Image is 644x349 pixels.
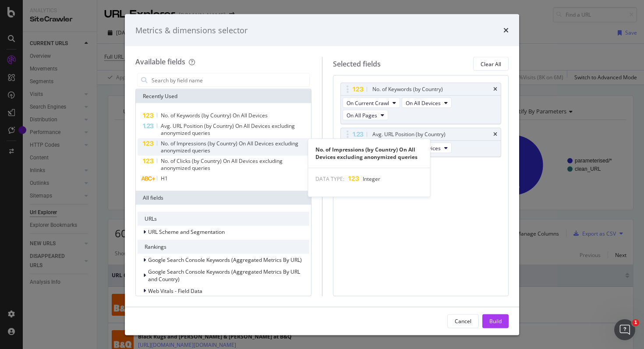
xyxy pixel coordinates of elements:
[447,314,479,328] button: Cancel
[493,132,497,137] div: times
[161,175,168,182] span: H1
[406,99,441,106] span: On All Devices
[347,111,377,119] span: On All Pages
[402,98,452,108] button: On All Devices
[333,59,381,69] div: Selected fields
[614,319,635,340] iframe: Intercom live chat
[340,83,502,124] div: No. of Keywords (by Country)timesOn Current CrawlOn All DevicesOn All Pages
[138,212,309,226] div: URLs
[315,175,344,183] span: DATA TYPE:
[148,256,302,264] span: Google Search Console Keywords (Aggregated Metrics By URL)
[161,140,298,154] span: No. of Impressions (by Country) On All Devices excluding anonymized queries
[136,191,311,205] div: All fields
[455,317,471,324] div: Cancel
[481,60,501,67] div: Clear All
[161,122,295,137] span: Avg. URL Position (by Country) On All Devices excluding anonymized queries
[632,319,639,326] span: 1
[493,87,497,92] div: times
[340,128,502,157] div: Avg. URL Position (by Country)timesOn Current CrawlOn All Devices
[347,99,389,106] span: On Current Crawl
[489,317,502,324] div: Build
[473,57,509,71] button: Clear All
[151,74,309,87] input: Search by field name
[372,85,443,94] div: No. of Keywords (by Country)
[343,110,388,120] button: On All Pages
[161,112,268,119] span: No. of Keywords (by Country) On All Devices
[135,57,185,67] div: Available fields
[343,98,400,108] button: On Current Crawl
[363,175,380,183] span: Integer
[482,314,509,328] button: Build
[503,25,509,36] div: times
[308,146,430,161] div: No. of Impressions (by Country) On All Devices excluding anonymized queries
[161,157,283,172] span: No. of Clicks (by Country) On All Devices excluding anonymized queries
[125,14,519,335] div: modal
[135,25,248,36] div: Metrics & dimensions selector
[136,89,311,103] div: Recently Used
[148,228,225,236] span: URL Scheme and Segmentation
[372,130,446,139] div: Avg. URL Position (by Country)
[148,287,202,294] span: Web Vitals - Field Data
[138,240,309,254] div: Rankings
[148,268,300,283] span: Google Search Console Keywords (Aggregated Metrics By URL and Country)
